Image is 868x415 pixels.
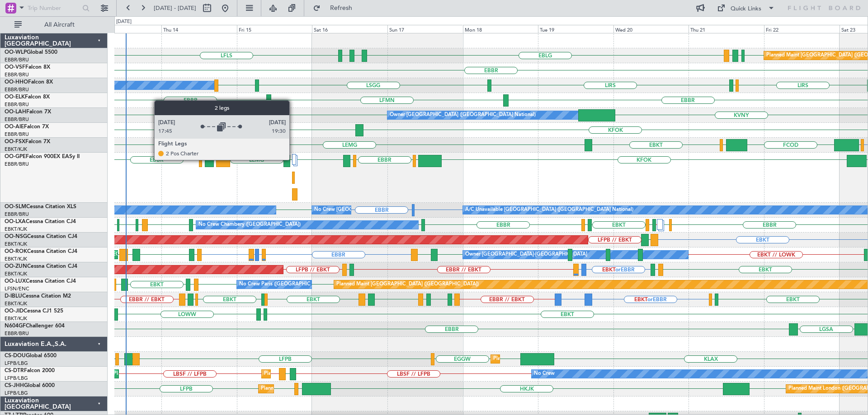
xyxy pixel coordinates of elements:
a: OO-ZUNCessna Citation CJ4 [5,264,77,269]
span: CS-JHH [5,383,24,388]
a: D-IBLUCessna Citation M2 [5,294,71,299]
a: EBBR/BRU [5,116,29,123]
div: No Crew Paris ([GEOGRAPHIC_DATA]) [239,278,329,291]
span: OO-LUX [5,279,26,284]
div: Wed 20 [613,25,689,33]
a: OO-NSGCessna Citation CJ4 [5,234,77,239]
span: All Aircraft [24,22,95,28]
a: EBKT/KJK [5,270,27,277]
span: OO-GPE [5,154,26,159]
button: Refresh [309,1,363,15]
div: Quick Links [731,5,761,14]
a: LFSN/ENC [5,285,29,292]
span: OO-WLP [5,50,27,55]
a: OO-VSFFalcon 8X [5,65,50,70]
div: [DATE] [116,18,132,26]
div: Planned Maint [GEOGRAPHIC_DATA] ([GEOGRAPHIC_DATA]) [336,278,479,291]
div: No Crew [534,367,555,381]
a: EBBR/BRU [5,211,29,218]
a: CS-DOUGlobal 6500 [5,353,57,359]
a: OO-ROKCessna Citation CJ4 [5,249,77,254]
span: OO-ELK [5,94,25,100]
a: EBBR/BRU [5,56,29,63]
span: OO-AIE [5,124,24,130]
div: Planned Maint [GEOGRAPHIC_DATA] ([GEOGRAPHIC_DATA]) [493,352,636,366]
div: Sun 17 [387,25,463,33]
span: OO-VSF [5,65,25,70]
a: CS-DTRFalcon 2000 [5,368,55,373]
span: OO-ROK [5,249,27,254]
span: OO-SLM [5,204,26,210]
div: Wed 13 [86,25,161,33]
span: OO-LAH [5,109,26,115]
a: CS-JHHGlobal 6000 [5,383,55,388]
div: Tue 19 [538,25,613,33]
span: OO-HHO [5,79,28,85]
a: LFPB/LBG [5,360,28,367]
a: OO-LUXCessna Citation CJ4 [5,279,76,284]
span: D-IBLU [5,294,22,299]
a: EBBR/BRU [5,71,29,78]
div: Thu 21 [689,25,764,33]
a: LFPB/LBG [5,390,28,396]
div: No Crew Chambery ([GEOGRAPHIC_DATA]) [198,218,301,232]
a: EBKT/KJK [5,300,27,307]
a: OO-FSXFalcon 7X [5,139,50,145]
a: OO-WLPGlobal 5500 [5,50,57,55]
a: OO-GPEFalcon 900EX EASy II [5,154,80,159]
div: A/C Unavailable [GEOGRAPHIC_DATA] ([GEOGRAPHIC_DATA] National) [465,203,633,217]
a: N604GFChallenger 604 [5,323,65,329]
span: OO-JID [5,308,24,314]
a: EBBR/BRU [5,131,29,138]
a: EBKT/KJK [5,256,27,262]
div: Thu 14 [161,25,237,33]
a: OO-HHOFalcon 8X [5,79,53,85]
a: EBBR/BRU [5,161,29,168]
a: OO-ELKFalcon 8X [5,94,50,100]
button: Quick Links [712,1,779,15]
a: OO-AIEFalcon 7X [5,124,49,130]
div: Planned Maint [GEOGRAPHIC_DATA] ([GEOGRAPHIC_DATA]) [261,382,403,396]
input: Trip Number [28,1,80,15]
button: All Aircraft [10,18,98,32]
a: OO-SLMCessna Citation XLS [5,204,76,210]
span: OO-ZUN [5,264,27,269]
div: No Crew [GEOGRAPHIC_DATA] ([GEOGRAPHIC_DATA] National) [314,203,466,217]
span: N604GF [5,323,26,329]
div: Fri 15 [237,25,312,33]
a: EBKT/KJK [5,226,27,233]
a: EBBR/BRU [5,101,29,108]
a: LFPB/LBG [5,375,28,382]
div: Fri 22 [764,25,840,33]
a: OO-LXACessna Citation CJ4 [5,219,76,224]
span: CS-DTR [5,368,24,373]
a: EBBR/BRU [5,330,29,337]
div: Sat 16 [312,25,387,33]
a: EBBR/BRU [5,86,29,93]
span: OO-LXA [5,219,26,224]
a: EBKT/KJK [5,315,27,322]
span: OO-FSX [5,139,25,145]
a: EBKT/KJK [5,241,27,247]
a: OO-JIDCessna CJ1 525 [5,308,63,314]
div: Owner [GEOGRAPHIC_DATA] ([GEOGRAPHIC_DATA] National) [390,108,536,122]
div: Mon 18 [463,25,538,33]
div: Owner [GEOGRAPHIC_DATA]-[GEOGRAPHIC_DATA] [465,248,587,261]
span: Refresh [322,5,360,11]
span: OO-NSG [5,234,27,239]
a: EBKT/KJK [5,146,27,153]
span: CS-DOU [5,353,26,359]
a: OO-LAHFalcon 7X [5,109,51,115]
span: [DATE] - [DATE] [154,4,196,12]
div: Planned Maint [GEOGRAPHIC_DATA] ([GEOGRAPHIC_DATA]) [264,367,406,381]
